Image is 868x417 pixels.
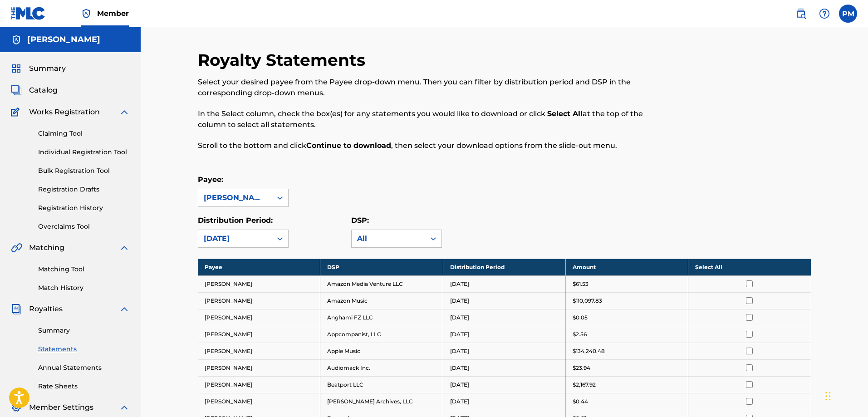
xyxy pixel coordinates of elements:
[357,233,420,244] div: All
[29,304,63,314] span: Royalties
[198,216,273,225] label: Distribution Period:
[198,343,320,359] td: [PERSON_NAME]
[11,34,22,45] img: Accounts
[198,275,320,292] td: [PERSON_NAME]
[443,259,565,275] th: Distribution Period
[198,50,370,70] h2: Royalty Statements
[204,192,266,203] div: [PERSON_NAME]
[320,343,443,359] td: Apple Music
[320,359,443,376] td: Audiomack Inc.
[38,363,130,373] a: Annual Statements
[198,175,223,184] label: Payee:
[29,63,66,74] span: Summary
[320,275,443,292] td: Amazon Media Venture LLC
[11,63,66,74] a: SummarySummary
[11,7,46,20] img: MLC Logo
[11,107,23,118] img: Works Registration
[843,275,868,348] iframe: Resource Center
[29,242,64,253] span: Matching
[320,376,443,393] td: Beatport LLC
[11,85,22,96] img: Catalog
[792,5,810,23] a: Public Search
[11,63,22,74] img: Summary
[573,330,587,339] p: $2.56
[573,381,596,389] p: $2,167.92
[443,275,565,292] td: [DATE]
[38,344,130,354] a: Statements
[825,383,831,410] div: Ziehen
[119,402,130,413] img: expand
[11,242,22,253] img: Matching
[81,8,92,19] img: Top Rightsholder
[38,185,130,194] a: Registration Drafts
[351,216,369,225] label: DSP:
[443,326,565,343] td: [DATE]
[320,309,443,326] td: Anghami FZ LLC
[443,359,565,376] td: [DATE]
[573,314,588,322] p: $0.05
[38,147,130,157] a: Individual Registration Tool
[119,107,130,118] img: expand
[198,376,320,393] td: [PERSON_NAME]
[198,140,670,151] p: Scroll to the bottom and click , then select your download options from the slide-out menu.
[198,77,670,98] p: Select your desired payee from the Payee drop-down menu. Then you can filter by distribution peri...
[573,364,590,372] p: $23.94
[823,373,868,417] div: Chat-Widget
[443,393,565,410] td: [DATE]
[198,359,320,376] td: [PERSON_NAME]
[38,166,130,176] a: Bulk Registration Tool
[38,203,130,213] a: Registration History
[443,376,565,393] td: [DATE]
[795,8,806,19] img: search
[839,5,857,23] div: User Menu
[320,393,443,410] td: [PERSON_NAME] Archives, LLC
[198,393,320,410] td: [PERSON_NAME]
[443,343,565,359] td: [DATE]
[198,326,320,343] td: [PERSON_NAME]
[11,304,22,314] img: Royalties
[11,85,58,96] a: CatalogCatalog
[573,347,605,355] p: $134,240.48
[38,382,130,391] a: Rate Sheets
[29,85,58,96] span: Catalog
[573,397,588,406] p: $0.44
[815,5,834,23] div: Help
[565,259,688,275] th: Amount
[11,402,22,413] img: Member Settings
[198,292,320,309] td: [PERSON_NAME]
[38,129,130,138] a: Claiming Tool
[198,259,320,275] th: Payee
[29,402,93,413] span: Member Settings
[38,283,130,293] a: Match History
[198,309,320,326] td: [PERSON_NAME]
[547,109,583,118] strong: Select All
[38,265,130,274] a: Matching Tool
[320,259,443,275] th: DSP
[97,8,129,19] span: Member
[204,233,266,244] div: [DATE]
[119,242,130,253] img: expand
[38,326,130,335] a: Summary
[443,309,565,326] td: [DATE]
[320,326,443,343] td: Appcompanist, LLC
[823,373,868,417] iframe: Chat Widget
[573,280,588,288] p: $61.53
[443,292,565,309] td: [DATE]
[198,108,670,130] p: In the Select column, check the box(es) for any statements you would like to download or click at...
[27,34,100,45] h5: GEMA
[119,304,130,314] img: expand
[320,292,443,309] td: Amazon Music
[819,8,830,19] img: help
[573,297,602,305] p: $110,097.83
[306,141,391,150] strong: Continue to download
[38,222,130,231] a: Overclaims Tool
[688,259,811,275] th: Select All
[29,107,100,118] span: Works Registration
